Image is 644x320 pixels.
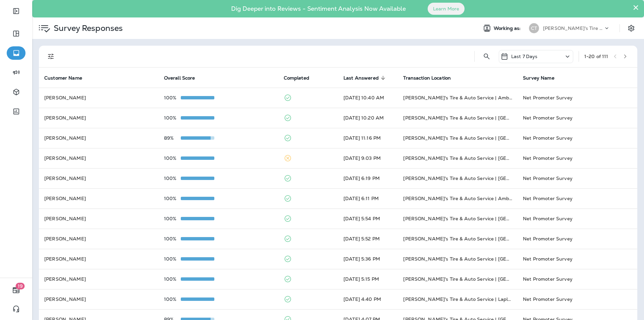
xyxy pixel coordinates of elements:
[51,23,123,33] p: Survey Responses
[338,108,398,128] td: [DATE] 10:20 AM
[39,289,159,309] td: [PERSON_NAME]
[480,50,493,63] button: Search Survey Responses
[39,249,159,269] td: [PERSON_NAME]
[398,108,518,128] td: [PERSON_NAME]'s Tire & Auto Service | [GEOGRAPHIC_DATA]
[398,229,518,249] td: [PERSON_NAME]'s Tire & Auto Service | [GEOGRAPHIC_DATA]
[523,75,554,81] span: Survey Name
[398,168,518,188] td: [PERSON_NAME]'s Tire & Auto Service | [GEOGRAPHIC_DATA]
[164,176,181,181] p: 100%
[398,269,518,289] td: [PERSON_NAME]'s Tire & Auto Service | [GEOGRAPHIC_DATA]
[39,269,159,289] td: [PERSON_NAME]
[529,23,539,33] div: CT
[398,209,518,229] td: [PERSON_NAME]'s Tire & Auto Service | [GEOGRAPHIC_DATA]
[338,249,398,269] td: [DATE] 5:36 PM
[338,289,398,309] td: [DATE] 4:40 PM
[518,88,637,108] td: Net Promoter Survey
[164,75,195,81] span: Overall Score
[39,148,159,168] td: [PERSON_NAME]
[403,75,460,81] span: Transaction Location
[212,8,425,10] p: Dig Deeper into Reviews - Sentiment Analysis Now Available
[343,75,387,81] span: Last Answered
[398,88,518,108] td: [PERSON_NAME]'s Tire & Auto Service | Ambassador
[39,88,159,108] td: [PERSON_NAME]
[343,75,379,81] span: Last Answered
[543,26,603,31] p: [PERSON_NAME]'s Tire & Auto
[39,168,159,188] td: [PERSON_NAME]
[398,289,518,309] td: [PERSON_NAME]'s Tire & Auto Service | Laplace
[164,196,181,201] p: 100%
[511,54,538,59] p: Last 7 Days
[518,209,637,229] td: Net Promoter Survey
[338,148,398,168] td: [DATE] 9:03 PM
[7,283,25,297] button: 19
[7,4,25,18] button: Expand Sidebar
[338,128,398,148] td: [DATE] 11:16 PM
[44,75,82,81] span: Customer Name
[338,269,398,289] td: [DATE] 5:15 PM
[338,88,398,108] td: [DATE] 10:40 AM
[398,128,518,148] td: [PERSON_NAME]'s Tire & Auto Service | [GEOGRAPHIC_DATA]
[518,168,637,188] td: Net Promoter Survey
[518,229,637,249] td: Net Promoter Survey
[16,283,25,289] span: 19
[39,128,159,148] td: [PERSON_NAME]
[164,276,181,282] p: 100%
[338,188,398,209] td: [DATE] 6:11 PM
[164,155,181,161] p: 100%
[403,75,451,81] span: Transaction Location
[518,188,637,209] td: Net Promoter Survey
[338,229,398,249] td: [DATE] 5:52 PM
[39,188,159,209] td: [PERSON_NAME]
[164,256,181,262] p: 100%
[398,188,518,209] td: [PERSON_NAME]'s Tire & Auto Service | Ambassador
[44,50,58,63] button: Filters
[518,289,637,309] td: Net Promoter Survey
[494,26,522,31] span: Working as:
[428,3,465,15] button: Learn More
[398,249,518,269] td: [PERSON_NAME]'s Tire & Auto Service | [GEOGRAPHIC_DATA]
[518,249,637,269] td: Net Promoter Survey
[39,108,159,128] td: [PERSON_NAME]
[39,229,159,249] td: [PERSON_NAME]
[39,209,159,229] td: [PERSON_NAME]
[398,148,518,168] td: [PERSON_NAME]'s Tire & Auto Service | [GEOGRAPHIC_DATA]
[164,216,181,221] p: 100%
[338,168,398,188] td: [DATE] 6:19 PM
[284,75,309,81] span: Completed
[338,209,398,229] td: [DATE] 5:54 PM
[518,269,637,289] td: Net Promoter Survey
[284,75,318,81] span: Completed
[625,22,637,34] button: Settings
[164,135,181,141] p: 89%
[164,296,181,302] p: 100%
[518,128,637,148] td: Net Promoter Survey
[44,75,91,81] span: Customer Name
[164,75,204,81] span: Overall Score
[164,236,181,241] p: 100%
[584,54,608,59] div: 1 - 20 of 111
[633,2,639,13] button: Close
[518,108,637,128] td: Net Promoter Survey
[164,115,181,121] p: 100%
[523,75,563,81] span: Survey Name
[518,148,637,168] td: Net Promoter Survey
[164,95,181,100] p: 100%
